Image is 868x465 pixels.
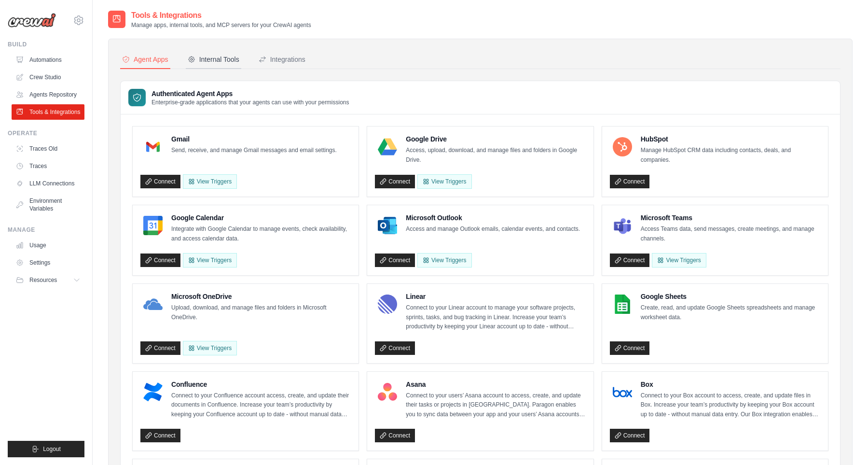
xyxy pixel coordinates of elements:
span: Resources [29,276,57,284]
a: Connect [375,341,415,355]
p: Send, receive, and manage Gmail messages and email settings. [171,146,337,155]
a: Connect [140,341,180,355]
h4: Google Drive [406,134,585,144]
a: Connect [610,175,650,188]
a: Traces [12,158,84,174]
: View Triggers [417,253,471,268]
a: Crew Studio [12,70,84,85]
img: Logo [8,13,56,28]
a: Connect [375,175,415,188]
p: Connect to your Confluence account access, create, and update their documents in Confluence. Incr... [171,391,351,420]
img: Asana Logo [378,382,397,402]
span: Logout [43,445,61,453]
img: Confluence Logo [143,382,163,402]
img: Box Logo [613,382,632,402]
: View Triggers [183,174,237,189]
h4: Google Calendar [171,213,351,223]
a: Connect [140,175,180,188]
div: Integrations [259,55,305,64]
a: Usage [12,238,84,253]
h4: Microsoft Teams [641,213,820,223]
p: Create, read, and update Google Sheets spreadsheets and manage worksheet data. [641,303,820,322]
h4: Microsoft Outlook [406,213,580,223]
button: Agent Apps [120,51,170,69]
p: Enterprise-grade applications that your agents can use with your permissions [152,99,349,106]
p: Connect to your users’ Asana account to access, create, and update their tasks or projects in [GE... [406,391,585,420]
a: Settings [12,255,84,270]
button: Logout [8,441,84,457]
img: HubSpot Logo [613,137,632,156]
a: Connect [375,254,415,267]
p: Access, upload, download, and manage files and folders in Google Drive. [406,146,585,165]
p: Manage HubSpot CRM data including contacts, deals, and companies. [641,146,820,165]
h4: Linear [406,292,585,301]
h4: Box [641,380,820,389]
button: View Triggers [183,253,237,268]
img: Gmail Logo [143,137,163,156]
a: Connect [140,429,180,442]
p: Integrate with Google Calendar to manage events, check availability, and access calendar data. [171,225,351,243]
a: Environment Variables [12,193,84,216]
button: Resources [12,272,84,288]
h4: Microsoft OneDrive [171,292,351,301]
a: LLM Connections [12,176,84,191]
a: Connect [610,341,650,355]
: View Triggers [652,253,706,268]
a: Connect [140,254,180,267]
a: Tools & Integrations [12,104,84,120]
a: Agents Repository [12,87,84,102]
p: Connect to your Linear account to manage your software projects, sprints, tasks, and bug tracking... [406,303,585,332]
: View Triggers [183,341,237,355]
img: Microsoft Outlook Logo [378,216,397,235]
a: Connect [610,254,650,267]
a: Automations [12,52,84,68]
h3: Authenticated Agent Apps [152,89,349,99]
button: Integrations [257,51,307,69]
div: Manage [8,226,84,234]
div: Operate [8,129,84,137]
div: Build [8,41,84,48]
p: Connect to your Box account to access, create, and update files in Box. Increase your team’s prod... [641,391,820,420]
img: Microsoft Teams Logo [613,216,632,235]
p: Manage apps, internal tools, and MCP servers for your CrewAI agents [131,21,311,29]
p: Access and manage Outlook emails, calendar events, and contacts. [406,225,580,234]
a: Connect [375,429,415,442]
img: Google Sheets Logo [613,295,632,314]
button: Internal Tools [186,51,241,69]
h4: Google Sheets [641,292,820,301]
h4: HubSpot [641,134,820,144]
: View Triggers [417,174,471,189]
p: Upload, download, and manage files and folders in Microsoft OneDrive. [171,303,351,322]
a: Traces Old [12,141,84,156]
p: Access Teams data, send messages, create meetings, and manage channels. [641,225,820,243]
a: Connect [610,429,650,442]
img: Microsoft OneDrive Logo [143,295,163,314]
h2: Tools & Integrations [131,10,311,21]
img: Google Drive Logo [378,137,397,156]
img: Linear Logo [378,295,397,314]
h4: Asana [406,380,585,389]
div: Internal Tools [188,55,239,64]
img: Google Calendar Logo [143,216,163,235]
h4: Gmail [171,134,337,144]
h4: Confluence [171,380,351,389]
div: Agent Apps [122,55,168,64]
